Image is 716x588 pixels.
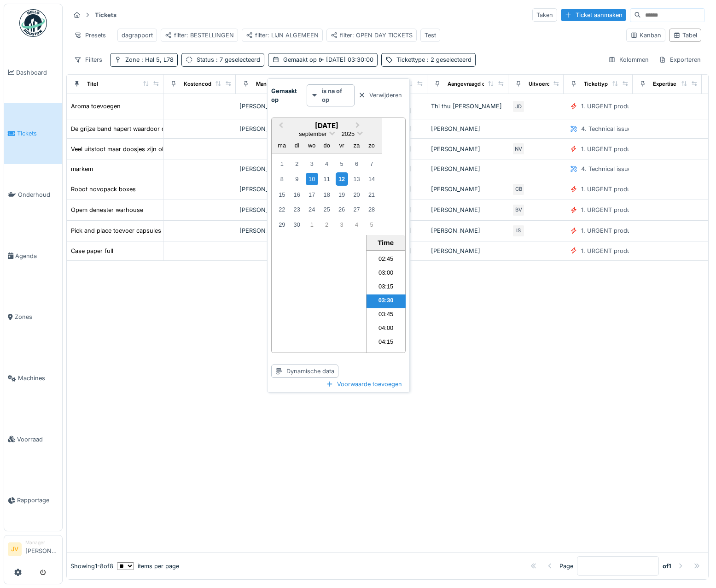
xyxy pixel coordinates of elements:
div: 4. Technical issue [581,165,631,173]
span: Zones [15,312,58,321]
div: [PERSON_NAME] [239,185,308,194]
div: Choose dinsdag 2 september 2025 [291,158,303,170]
div: donderdag [320,139,333,152]
div: IS [512,224,525,237]
div: Choose zondag 5 oktober 2025 [365,218,378,231]
div: Choose woensdag 24 september 2025 [306,203,318,216]
div: Month september, 2025 [274,156,379,232]
div: Test [425,31,436,40]
div: Choose maandag 22 september 2025 [276,203,288,216]
div: [PERSON_NAME] [239,206,308,214]
div: Choose vrijdag 5 september 2025 [336,158,348,170]
li: 04:30 [367,350,406,364]
div: Titel [87,80,98,88]
li: JV [8,542,22,556]
div: Choose zaterdag 20 september 2025 [350,188,363,201]
div: Case paper full [71,247,113,255]
div: 1. URGENT production line disruption [581,247,687,255]
div: 4. Technical issue [581,124,631,133]
div: Tabel [673,31,697,40]
div: Choose woensdag 1 oktober 2025 [306,218,318,231]
div: Taken [532,8,557,22]
div: Expertise [653,80,676,88]
div: Aroma toevoegen [71,102,121,111]
div: maandag [276,139,288,152]
div: Choose zondag 7 september 2025 [365,158,378,170]
div: Thi thu [PERSON_NAME] [431,102,505,111]
div: Choose maandag 8 september 2025 [276,173,288,185]
div: Choose dinsdag 23 september 2025 [291,203,303,216]
div: Choose maandag 29 september 2025 [276,218,288,231]
div: BV [512,204,525,217]
div: Choose zondag 28 september 2025 [365,203,378,216]
li: 02:45 [367,253,406,267]
strong: is na of op [322,87,350,104]
div: 1. URGENT production line disruption [581,185,687,194]
li: 03:45 [367,308,406,322]
div: [PERSON_NAME] [431,226,505,235]
div: zondag [365,139,378,152]
div: dinsdag [291,139,303,152]
div: woensdag [306,139,318,152]
span: Onderhoud [18,190,58,199]
strong: Gemaakt op [271,87,305,104]
div: Manager [256,80,278,88]
div: zaterdag [350,139,363,152]
strong: Tickets [91,11,120,19]
div: Choose woensdag 17 september 2025 [306,188,318,201]
span: Machines [18,374,58,382]
span: Dashboard [16,68,58,77]
button: Next Month [351,119,366,134]
div: filter: OPEN DAY TICKETS [331,31,413,40]
div: [PERSON_NAME] [239,165,308,173]
li: 03:00 [367,267,406,281]
div: NV [512,142,525,155]
span: : Hal 5, L78 [140,56,174,63]
div: Veel uitstoot maar doosjes zijn ok [71,145,165,153]
span: : 2 geselecteerd [425,56,472,63]
div: Choose zaterdag 6 september 2025 [350,158,363,170]
div: [PERSON_NAME] [431,165,505,173]
div: filter: BESTELLINGEN [165,31,234,40]
div: Choose vrijdag 19 september 2025 [336,188,348,201]
div: Choose dinsdag 9 september 2025 [291,173,303,185]
div: Choose dinsdag 16 september 2025 [291,188,303,201]
div: Ticket aanmaken [561,9,626,21]
div: De grijze band hapert waardoor doosjes niet gelijk naar de omron worden geschoven [71,124,311,133]
div: Choose zaterdag 27 september 2025 [350,203,363,216]
div: Choose vrijdag 12 september 2025 [336,172,348,186]
li: 03:30 [367,294,406,308]
div: Tickettype [396,55,472,64]
div: Choose donderdag 11 september 2025 [320,173,333,185]
span: Tickets [17,129,58,138]
img: Badge_color-CXgf-gQk.svg [19,9,47,37]
div: [PERSON_NAME] [431,185,505,194]
div: Kostencode [184,80,215,88]
div: Choose donderdag 18 september 2025 [320,188,333,201]
div: Presets [70,29,110,42]
ul: Time [367,251,406,353]
div: Choose maandag 1 september 2025 [276,158,288,170]
span: Agenda [15,252,58,260]
span: september [299,130,326,137]
div: Kolommen [604,53,653,66]
div: Time [369,239,403,247]
li: 04:00 [367,322,406,336]
span: Rapportage [17,496,58,505]
div: Choose dinsdag 30 september 2025 [291,218,303,231]
div: Tickettype [584,80,611,88]
div: vrijdag [336,139,348,152]
div: Choose donderdag 4 september 2025 [320,158,333,170]
div: Filters [70,53,106,66]
div: markem [71,165,93,173]
span: : 7 geselecteerd [214,56,260,63]
div: Page [559,562,573,570]
h2: [DATE] [272,122,382,130]
div: 1. URGENT production line disruption [581,145,687,153]
div: items per page [117,562,179,570]
li: 03:15 [367,281,406,294]
div: dagrapport [122,31,153,40]
span: 2025 [342,130,355,137]
div: Zone [125,55,174,64]
span: Voorraad [17,435,58,444]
